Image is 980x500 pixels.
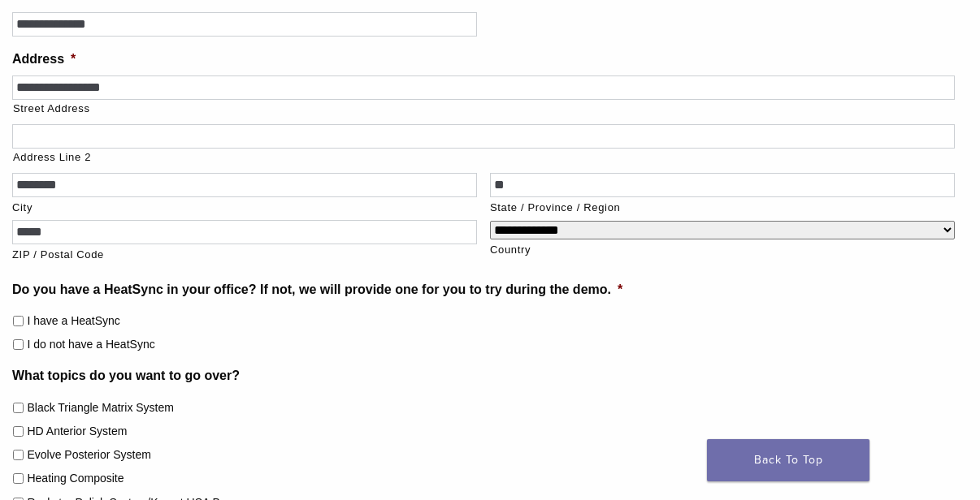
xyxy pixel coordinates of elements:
[13,149,955,166] label: Address Line 2
[27,470,124,487] label: Heating Composite
[12,200,477,216] label: City
[27,446,151,463] label: Evolve Posterior System
[13,101,955,117] label: Street Address
[12,247,477,263] label: ZIP / Postal Code
[12,368,240,385] label: What topics do you want to go over?
[27,312,119,330] label: I have a HeatSync
[707,439,869,481] a: Back To Top
[490,200,955,216] label: State / Province / Region
[12,51,76,68] label: Address
[490,242,955,258] label: Country
[27,423,127,440] label: HD Anterior System
[27,399,174,416] label: Black Triangle Matrix System
[27,336,154,353] label: I do not have a HeatSync
[12,282,622,299] label: Do you have a HeatSync in your office? If not, we will provide one for you to try during the demo.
